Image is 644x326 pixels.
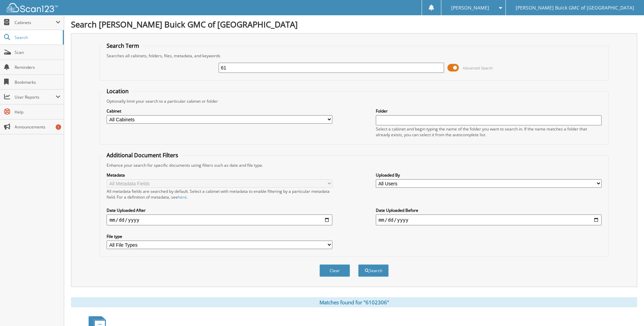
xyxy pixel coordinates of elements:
[103,98,605,104] div: Optionally limit your search to a particular cabinet or folder
[15,124,60,130] span: Announcements
[107,188,332,200] div: All metadata fields are searched by default. Select a cabinet with metadata to enable filtering b...
[376,108,602,114] label: Folder
[107,233,332,239] label: File type
[15,49,60,55] span: Scan
[463,65,493,70] span: Advanced Search
[358,264,389,277] button: Search
[15,94,56,100] span: User Reports
[71,297,637,307] div: Matches found for "6102306"
[103,151,182,159] legend: Additional Document Filters
[107,172,332,178] label: Metadata
[103,42,143,49] legend: Search Term
[103,162,605,168] div: Enhance your search for specific documents using filters such as date and file type.
[376,207,602,213] label: Date Uploaded Before
[178,194,187,200] a: here
[15,20,56,25] span: Cabinets
[15,64,60,70] span: Reminders
[7,3,58,12] img: scan123-logo-white.svg
[376,126,602,138] div: Select a cabinet and begin typing the name of the folder you want to search in. If the name match...
[107,108,332,114] label: Cabinet
[71,19,637,30] h1: Search [PERSON_NAME] Buick GMC of [GEOGRAPHIC_DATA]
[15,79,60,85] span: Bookmarks
[376,215,602,225] input: end
[376,172,602,178] label: Uploaded By
[107,207,332,213] label: Date Uploaded After
[516,6,634,10] span: [PERSON_NAME] Buick GMC of [GEOGRAPHIC_DATA]
[103,87,132,95] legend: Location
[103,53,605,59] div: Searches all cabinets, folders, files, metadata, and keywords
[107,215,332,225] input: start
[15,109,60,115] span: Help
[319,264,350,277] button: Clear
[610,293,644,326] iframe: Chat Widget
[451,6,489,10] span: [PERSON_NAME]
[56,124,61,130] div: 1
[15,35,59,40] span: Search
